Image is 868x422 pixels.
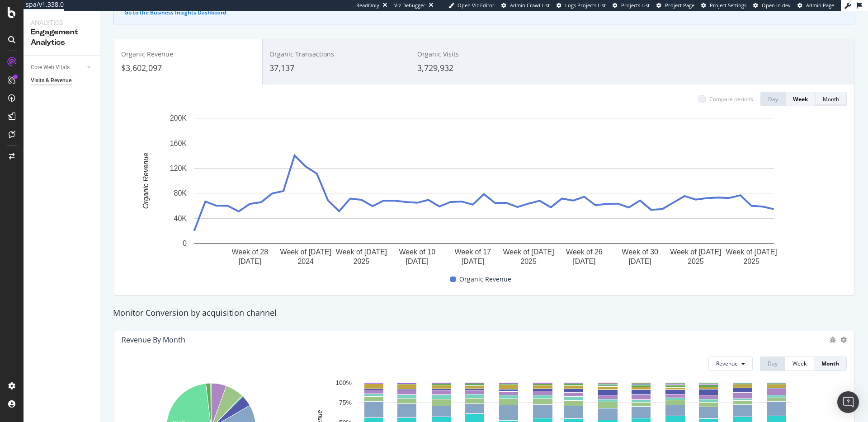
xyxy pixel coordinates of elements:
[760,92,786,106] button: Day
[793,95,808,103] div: Week
[170,140,187,147] text: 160K
[280,248,331,256] text: Week of [DATE]
[503,248,554,256] text: Week of [DATE]
[108,307,860,319] div: Monitor Conversion by acquisition channel
[399,248,435,256] text: Week of 10
[31,76,94,85] a: Visits & Revenue
[710,2,746,9] span: Project Settings
[768,360,778,367] div: Day
[170,164,187,172] text: 120K
[726,248,777,256] text: Week of [DATE]
[656,2,694,9] a: Project Page
[356,2,381,9] div: ReadOnly:
[417,62,453,73] span: 3,729,932
[785,356,814,371] button: Week
[417,50,459,58] span: Organic Visits
[354,258,370,265] text: 2025
[336,248,387,256] text: Week of [DATE]
[455,248,491,256] text: Week of 17
[760,356,785,371] button: Day
[31,18,93,27] div: Analytics
[753,2,791,9] a: Open in dev
[459,274,511,285] span: Organic Revenue
[821,360,839,367] div: Month
[31,63,85,72] a: Core Web Vitals
[297,258,314,265] text: 2024
[510,2,550,9] span: Admin Crawl List
[174,215,187,222] text: 40K
[814,356,847,371] button: Month
[122,113,847,270] svg: A chart.
[269,62,294,73] span: 37,137
[701,2,746,9] a: Project Settings
[501,2,550,9] a: Admin Crawl List
[124,9,226,16] button: Go to the Business Insights Dashboard
[121,62,162,73] span: $3,602,097
[121,50,173,58] span: Organic Revenue
[520,258,537,265] text: 2025
[239,258,261,265] text: [DATE]
[665,2,694,9] span: Project Page
[670,248,721,256] text: Week of [DATE]
[406,258,429,265] text: [DATE]
[557,2,606,9] a: Logs Projects List
[830,337,836,343] div: bug
[31,27,93,48] div: Engagement Analytics
[183,239,187,247] text: 0
[793,360,807,367] div: Week
[335,379,352,386] text: 100%
[448,2,495,9] a: Open Viz Editor
[31,76,71,85] div: Visits & Revenue
[628,258,651,265] text: [DATE]
[566,248,603,256] text: Week of 26
[688,258,704,265] text: 2025
[768,95,778,103] div: Day
[743,258,759,265] text: 2025
[762,2,791,9] span: Open in dev
[339,399,352,406] text: 75%
[31,63,70,72] div: Core Web Vitals
[823,95,839,103] div: Month
[122,335,185,344] div: Revenue by Month
[565,2,606,9] span: Logs Projects List
[462,258,484,265] text: [DATE]
[708,356,753,371] button: Revenue
[816,92,847,106] button: Month
[797,2,834,9] a: Admin Page
[394,2,427,9] div: Viz Debugger:
[174,190,187,197] text: 80K
[269,50,334,58] span: Organic Transactions
[573,258,595,265] text: [DATE]
[613,2,650,9] a: Projects List
[837,391,859,413] div: Open Intercom Messenger
[621,2,650,9] span: Projects List
[142,153,150,209] text: Organic Revenue
[622,248,658,256] text: Week of 30
[170,114,187,122] text: 200K
[806,2,834,9] span: Admin Page
[231,248,268,256] text: Week of 28
[786,92,816,106] button: Week
[716,360,738,367] span: Revenue
[709,95,753,103] div: Compare periods
[458,2,495,9] span: Open Viz Editor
